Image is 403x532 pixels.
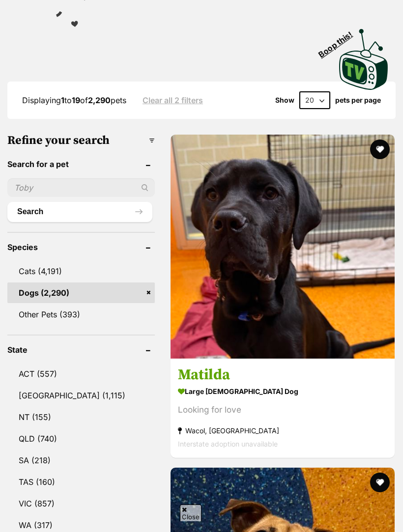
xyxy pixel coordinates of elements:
[171,359,395,458] a: Matilda large [DEMOGRAPHIC_DATA] Dog Looking for love Wacol, [GEOGRAPHIC_DATA] Interstate adoptio...
[178,404,387,417] div: Looking for love
[178,366,387,385] h3: Matilda
[7,178,155,197] input: Toby
[370,473,390,492] button: favourite
[180,504,201,522] span: Close
[7,493,155,514] a: VIC (857)
[178,424,387,438] strong: Wacol, [GEOGRAPHIC_DATA]
[7,202,152,222] button: Search
[7,407,155,427] a: NT (155)
[7,304,155,325] a: Other Pets (393)
[72,95,80,105] strong: 19
[88,95,111,105] strong: 2,290
[370,140,390,159] button: favourite
[7,134,155,147] h3: Refine your search
[7,472,155,492] a: TAS (160)
[7,282,155,303] a: Dogs (2,290)
[275,96,294,104] span: Show
[7,428,155,449] a: QLD (740)
[7,385,155,406] a: [GEOGRAPHIC_DATA] (1,115)
[143,96,203,105] a: Clear all 2 filters
[7,261,155,281] a: Cats (4,191)
[317,24,362,59] span: Boop this!
[178,440,278,448] span: Interstate adoption unavailable
[7,364,155,384] a: ACT (557)
[7,160,155,168] header: Search for a pet
[335,96,381,104] label: pets per page
[7,243,155,252] header: Species
[178,385,387,399] strong: large [DEMOGRAPHIC_DATA] Dog
[22,95,126,105] span: Displaying to of pets
[171,135,395,359] img: Matilda - Neapolitan Mastiff Dog
[339,29,388,90] img: PetRescue TV logo
[339,20,388,92] a: Boop this!
[7,450,155,471] a: SA (218)
[61,95,64,105] strong: 1
[7,345,155,354] header: State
